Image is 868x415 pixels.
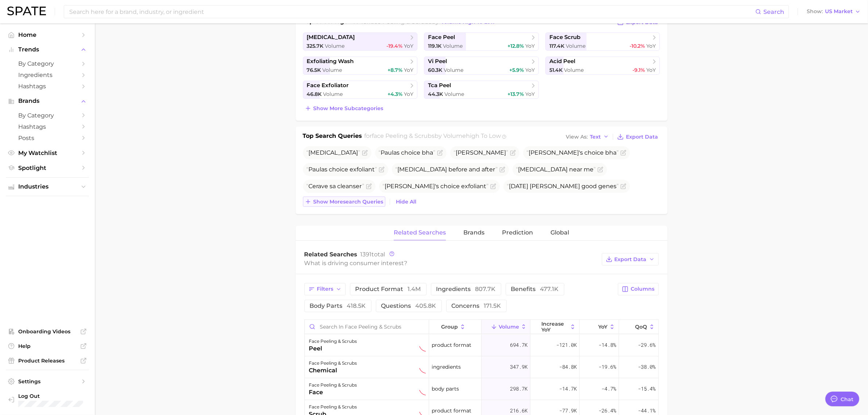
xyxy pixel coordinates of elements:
span: -15.4% [638,384,656,393]
span: questions [381,302,436,309]
span: -26.4% [599,406,616,415]
input: Search here for a brand, industry, or ingredient [69,5,755,18]
button: Industries [6,181,89,192]
span: Product Releases [18,357,77,364]
div: peel [309,344,357,353]
span: Log Out [18,393,83,399]
span: Volume [323,67,342,73]
a: vi peel60.3k Volume+5.9% YoY [424,57,539,75]
img: SPATE [7,7,46,15]
span: -10.2% [630,43,645,49]
span: vi peel [428,58,447,65]
span: YoY [525,91,535,97]
span: -38.0% [638,362,656,371]
a: face exfoliator46.8k Volume+4.3% YoY [303,81,418,99]
button: Show more subcategories [303,103,385,113]
button: Flag as miscategorized or irrelevant [362,150,368,156]
div: face peeling & scrubs [309,359,357,368]
span: Columns [631,286,655,292]
span: face exfoliator [307,82,349,89]
button: Flag as miscategorized or irrelevant [620,183,626,189]
span: Global [550,229,569,236]
span: Show more search queries [314,199,384,205]
span: body parts [310,302,366,309]
span: -19.6% [599,362,616,371]
span: product format [432,406,471,415]
a: face scrub117.4k Volume-10.2% YoY [545,32,660,51]
span: acid peel [549,58,575,65]
span: Brands [463,229,484,236]
span: Trends [18,46,77,53]
button: Flag as miscategorized or irrelevant [499,167,505,172]
div: chemical [309,366,357,375]
span: 347.9k [510,362,528,371]
a: Settings [6,376,89,387]
img: sustained decliner [419,367,426,374]
button: Columns [618,283,658,295]
span: concerns [452,302,501,309]
span: 477.1k [540,286,559,292]
span: 418.5k [347,302,366,309]
a: by Category [6,58,89,69]
span: ingredients [436,286,496,292]
button: Trends [6,44,89,55]
span: +8.7% [388,67,402,73]
span: -19.4% [386,43,402,49]
span: 1.4m [408,286,421,292]
span: -121.0k [556,341,577,349]
button: View AsText [564,132,611,141]
span: Brands [18,98,77,104]
a: by Category [6,110,89,121]
span: by Category [18,112,77,119]
a: exfoliating wash76.5k Volume+8.7% YoY [303,57,418,75]
span: 60.3k [428,67,442,73]
span: YoY [598,324,607,330]
div: face peeling & scrubs [309,403,357,411]
img: sustained decliner [419,389,426,396]
span: View As [566,135,588,139]
a: Posts [6,132,89,144]
span: Show more subcategories [314,105,384,112]
div: face peeling & scrubs [309,337,357,346]
span: Onboarding Videos [18,328,77,335]
span: Volume [325,43,345,49]
button: Flag as miscategorized or irrelevant [379,167,385,172]
span: Industries [18,183,77,190]
button: Flag as miscategorized or irrelevant [437,150,443,156]
span: QoQ [635,324,647,330]
a: face peel119.1k Volume+12.8% YoY [424,32,539,51]
span: benefits [511,286,559,292]
span: 76.5k [307,67,321,73]
a: Help [6,341,89,352]
button: Flag as miscategorized or irrelevant [598,167,603,172]
span: -4.7% [602,384,616,393]
span: [PERSON_NAME]'s choice exfoliant [383,183,489,190]
span: group [441,324,458,330]
span: 216.6k [510,406,528,415]
button: group [429,320,482,334]
img: sustained decliner [419,345,426,352]
a: Home [6,29,89,40]
span: face peeling & scrubs [372,132,435,139]
a: Hashtags [6,121,89,132]
span: [MEDICAL_DATA] [307,149,361,156]
span: increase YoY [541,321,568,333]
button: face peeling & scrubschemicalsustained declineringredients347.9k-84.8k-19.6%-38.0% [305,356,658,378]
span: Volume [499,324,519,330]
span: Text [590,135,601,139]
span: Cerave sa cleanser [307,183,365,190]
span: Prediction [502,229,533,236]
button: Flag as miscategorized or irrelevant [510,150,516,156]
span: Hide All [396,199,417,205]
button: ShowUS Market [805,7,863,16]
span: 51.4k [549,67,563,73]
span: 119.1k [428,43,441,49]
span: [MEDICAL_DATA] [307,34,355,41]
span: [MEDICAL_DATA] before and after [396,166,498,173]
span: high to low [466,132,501,139]
span: [DATE] [PERSON_NAME] good genes [507,183,619,190]
span: Filters [317,286,334,292]
span: YoY [646,43,656,49]
span: +13.7% [507,91,524,97]
span: Search [763,8,784,15]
